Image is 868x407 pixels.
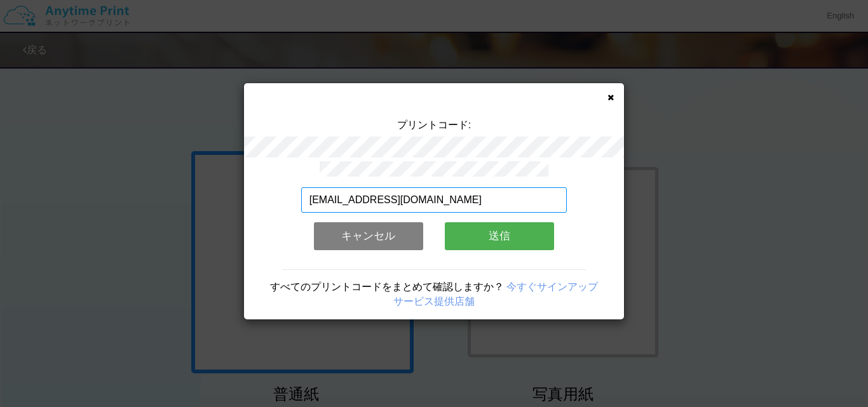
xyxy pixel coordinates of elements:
[393,296,475,307] a: サービス提供店舗
[314,222,423,250] button: キャンセル
[301,187,567,213] input: メールアドレス
[506,281,598,292] a: 今すぐサインアップ
[445,222,554,250] button: 送信
[270,281,504,292] span: すべてのプリントコードをまとめて確認しますか？
[397,119,471,130] span: プリントコード:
